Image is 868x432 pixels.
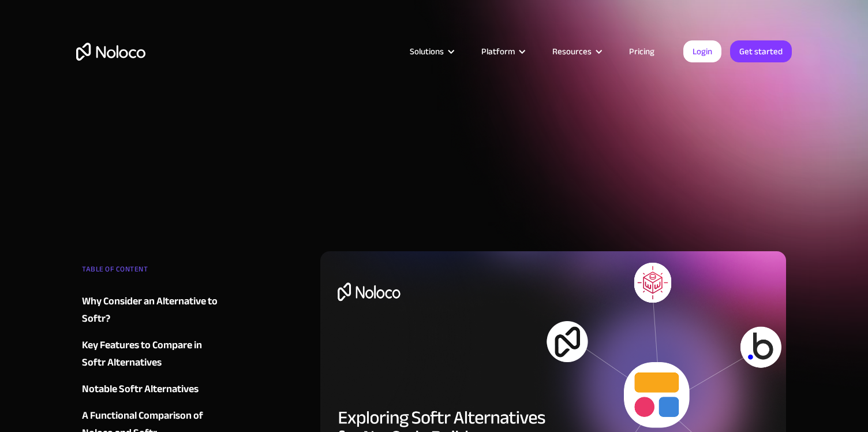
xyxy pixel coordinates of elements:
[683,40,721,62] a: Login
[467,44,538,59] div: Platform
[76,43,145,61] a: home
[82,337,222,371] a: Key Features to Compare in Softr Alternatives
[82,381,222,398] a: Notable Softr Alternatives
[82,260,222,284] div: TABLE OF CONTENT
[481,44,515,59] div: Platform
[552,44,592,59] div: Resources
[410,44,444,59] div: Solutions
[615,44,669,59] a: Pricing
[730,40,792,62] a: Get started
[82,381,199,398] div: Notable Softr Alternatives
[538,44,615,59] div: Resources
[395,44,467,59] div: Solutions
[82,293,222,327] a: Why Consider an Alternative to Softr?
